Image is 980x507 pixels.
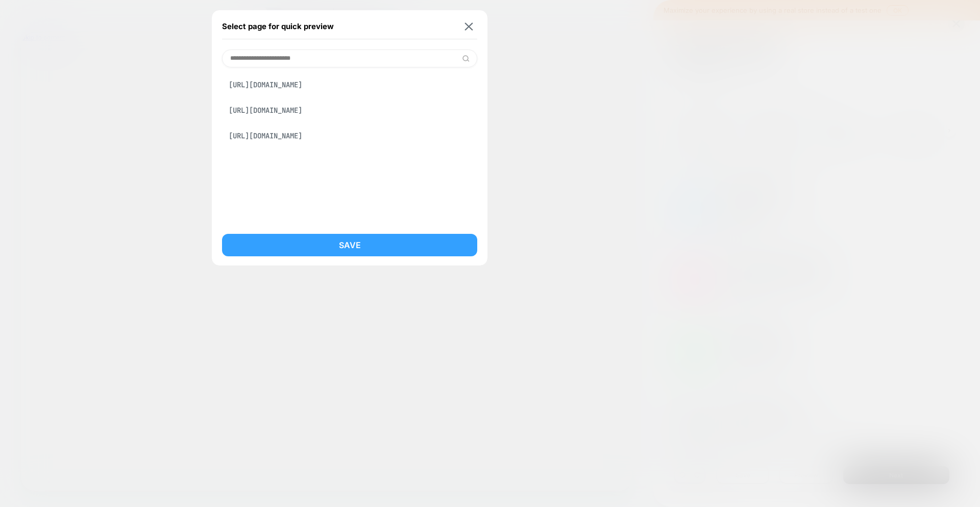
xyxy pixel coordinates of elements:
div: [URL][DOMAIN_NAME] [222,75,477,94]
button: Save [222,234,477,256]
img: close [465,22,473,30]
span: Select page for quick preview [222,21,334,31]
div: [URL][DOMAIN_NAME] [222,101,477,120]
img: edit [462,55,470,62]
div: [URL][DOMAIN_NAME] [222,126,477,146]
